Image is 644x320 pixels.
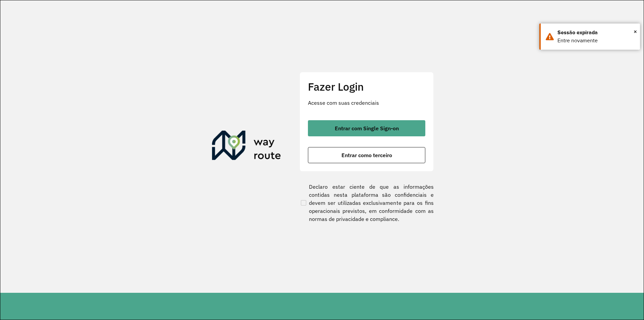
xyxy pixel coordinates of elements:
[308,80,425,93] h2: Fazer Login
[634,27,637,37] button: Close
[300,183,434,223] label: Declaro estar ciente de que as informações contidas nesta plataforma são confidenciais e devem se...
[557,29,635,37] div: Sessão expirada
[308,147,425,163] button: button
[557,37,635,45] div: Entre novamente
[335,126,399,131] span: Entrar com Single Sign-on
[308,99,425,107] p: Acesse com suas credenciais
[212,131,281,163] img: Roteirizador AmbevTech
[341,152,392,158] span: Entrar como terceiro
[308,120,425,136] button: button
[634,27,637,37] span: ×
